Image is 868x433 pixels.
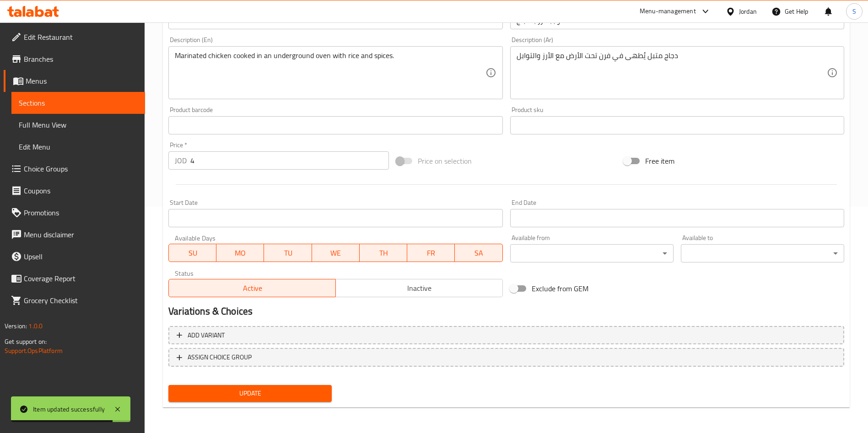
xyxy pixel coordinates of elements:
[24,273,138,284] span: Coverage Report
[407,244,455,262] button: FR
[645,155,674,166] span: Free item
[220,246,260,260] span: MO
[4,48,145,70] a: Branches
[4,246,145,267] a: Upsell
[216,244,264,262] button: MO
[4,26,145,48] a: Edit Restaurant
[173,246,213,260] span: SU
[24,53,138,64] span: Branches
[5,320,27,332] span: Version:
[188,352,252,363] span: ASSIGN CHOICE GROUP
[168,116,502,134] input: Please enter product barcode
[173,282,332,295] span: Active
[175,155,187,166] p: JOD
[360,244,407,262] button: TH
[517,51,827,95] textarea: دجاج متبل يُطهى في فرن تحت الأرض مع الأرز والتوابل
[4,289,145,311] a: Grocery Checklist
[168,279,336,297] button: Active
[4,158,145,180] a: Choice Groups
[188,330,225,341] span: Add variant
[33,404,105,414] div: Item updated successfully
[4,267,145,289] a: Coverage Report
[363,246,404,260] span: TH
[4,180,145,202] a: Coupons
[510,244,674,262] div: ​
[458,246,499,260] span: SA
[24,295,138,306] span: Grocery Checklist
[4,70,145,92] a: Menus
[739,6,757,16] div: Jordan
[24,32,138,43] span: Edit Restaurant
[168,348,844,367] button: ASSIGN CHOICE GROUP
[24,229,138,240] span: Menu disclaimer
[24,185,138,196] span: Coupons
[411,246,451,260] span: FR
[19,97,138,108] span: Sections
[4,224,145,246] a: Menu disclaimer
[268,246,308,260] span: TU
[5,345,63,357] a: Support.OpsPlatform
[510,116,844,134] input: Please enter product sku
[264,244,312,262] button: TU
[168,244,216,262] button: SU
[335,279,503,297] button: Inactive
[24,251,138,262] span: Upsell
[26,75,138,86] span: Menus
[175,51,485,95] textarea: Marinated chicken cooked in an underground oven with rice and spices.
[852,6,856,16] span: S
[340,282,499,295] span: Inactive
[176,388,324,399] span: Update
[11,136,145,158] a: Edit Menu
[4,202,145,224] a: Promotions
[316,246,356,260] span: WE
[24,163,138,174] span: Choice Groups
[11,92,145,114] a: Sections
[312,244,360,262] button: WE
[19,141,138,152] span: Edit Menu
[24,207,138,218] span: Promotions
[190,151,389,170] input: Please enter price
[640,6,696,17] div: Menu-management
[532,283,588,294] span: Exclude from GEM
[168,305,844,318] h2: Variations & Choices
[28,320,43,332] span: 1.0.0
[19,119,138,130] span: Full Menu View
[418,155,472,166] span: Price on selection
[168,385,332,402] button: Update
[681,244,844,262] div: ​
[455,244,502,262] button: SA
[11,114,145,136] a: Full Menu View
[168,326,844,345] button: Add variant
[5,336,47,347] span: Get support on:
